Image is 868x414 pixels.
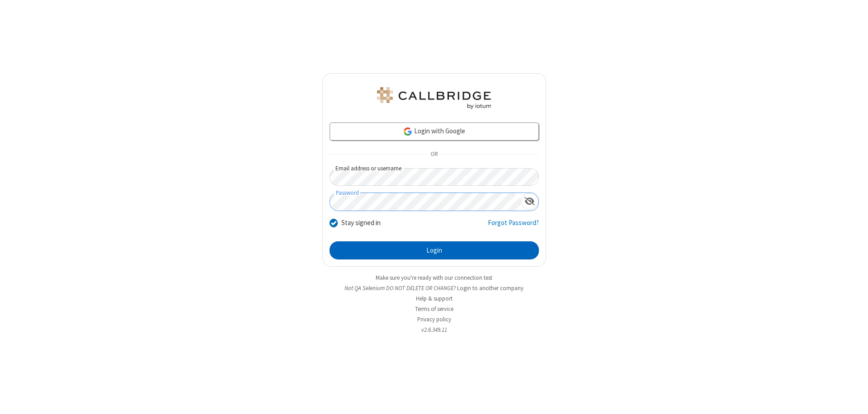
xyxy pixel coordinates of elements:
li: v2.6.349.11 [322,325,546,334]
label: Stay signed in [341,218,381,228]
button: Login to another company [457,284,524,292]
input: Password [330,193,521,211]
a: Make sure you're ready with our connection test [376,274,492,282]
li: Not QA Selenium DO NOT DELETE OR CHANGE? [322,284,546,292]
input: Email address or username [330,168,539,186]
a: Terms of service [415,305,453,313]
a: Login with Google [330,122,539,141]
a: Forgot Password? [488,218,539,235]
div: Show password [521,193,538,210]
button: Login [330,241,539,259]
img: google-icon.png [403,127,413,136]
span: OR [427,148,441,161]
a: Privacy policy [417,315,451,323]
img: QA Selenium DO NOT DELETE OR CHANGE [375,87,493,109]
a: Help & support [416,295,453,302]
